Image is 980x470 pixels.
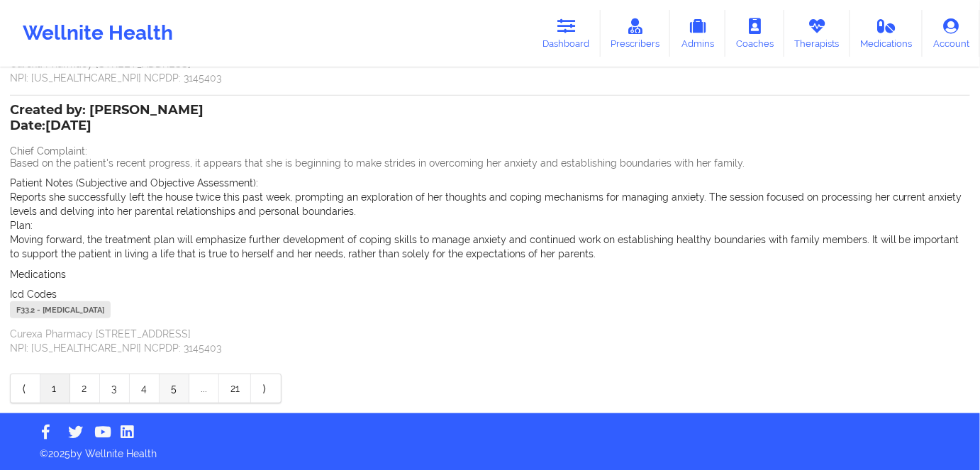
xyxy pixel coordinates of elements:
a: 5 [160,374,189,403]
p: Date: [DATE] [10,117,204,135]
p: Reports she successfully left the house twice this past week, prompting an exploration of her tho... [10,190,970,218]
a: Previous item [11,374,40,403]
span: Chief Complaint: [10,145,87,157]
a: 3 [100,374,130,403]
div: F33.2 - [MEDICAL_DATA] [10,301,111,318]
a: 2 [70,374,100,403]
a: Next item [251,374,281,403]
a: Dashboard [533,10,601,57]
a: 1 [40,374,70,403]
span: Plan: [10,220,33,231]
p: Curexa Pharmacy [STREET_ADDRESS] NPI: [US_HEALTHCARE_NPI] NCPDP: 3145403 [10,327,970,355]
p: © 2025 by Wellnite Health [30,437,950,461]
p: Moving forward, the treatment plan will emphasize further development of coping skills to manage ... [10,233,970,261]
span: Patient Notes (Subjective and Objective Assessment): [10,177,258,189]
a: Medications [850,10,923,57]
div: Created by: [PERSON_NAME] [10,103,204,135]
a: ... [189,374,219,403]
a: Coaches [725,10,784,57]
a: 4 [130,374,160,403]
span: Icd Codes [10,289,57,300]
a: Account [923,10,980,57]
p: Based on the patient's recent progress, it appears that she is beginning to make strides in overc... [10,156,970,170]
a: Therapists [784,10,850,57]
div: Pagination Navigation [10,374,282,403]
p: Curexa Pharmacy [STREET_ADDRESS] NPI: [US_HEALTHCARE_NPI] NCPDP: 3145403 [10,57,970,85]
a: Prescribers [601,10,671,57]
span: Medications [10,269,66,280]
a: 21 [219,374,251,403]
a: Admins [670,10,725,57]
